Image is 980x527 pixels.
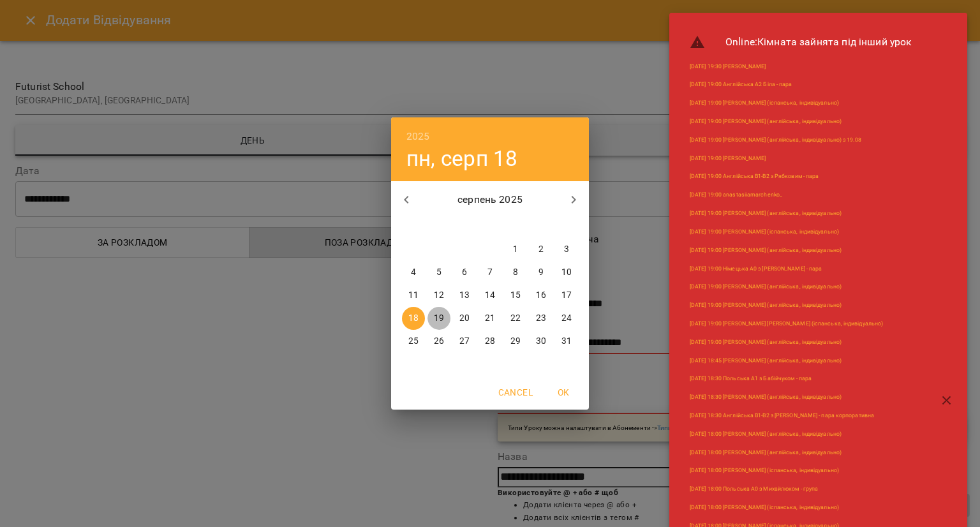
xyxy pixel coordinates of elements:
[453,330,476,353] button: 27
[690,320,883,328] a: [DATE] 19:00 [PERSON_NAME] [PERSON_NAME] (іспанська, індивідуально)
[510,289,521,302] p: 15
[690,136,861,144] a: [DATE] 19:00 [PERSON_NAME] (англійська, індивідуально) з 19.08
[427,261,450,284] button: 5
[485,289,495,302] p: 14
[530,330,553,353] button: 30
[564,243,569,256] p: 3
[485,335,495,348] p: 28
[402,284,425,307] button: 11
[453,307,476,330] button: 20
[479,330,501,353] button: 28
[479,261,501,284] button: 7
[561,289,572,302] p: 17
[402,261,425,284] button: 4
[536,335,546,348] p: 30
[493,381,538,404] button: Cancel
[459,312,470,325] p: 20
[530,307,553,330] button: 23
[530,284,553,307] button: 16
[462,266,467,279] p: 6
[690,375,812,383] a: [DATE] 18:30 Польська А1 з Бабійчуком - пара
[536,289,546,302] p: 16
[538,266,544,279] p: 9
[427,284,450,307] button: 12
[427,307,450,330] button: 19
[453,219,476,232] span: ср
[504,307,527,330] button: 22
[434,335,444,348] p: 26
[555,330,578,353] button: 31
[555,284,578,307] button: 17
[408,289,419,302] p: 11
[555,307,578,330] button: 24
[422,192,559,207] p: серпень 2025
[690,172,819,181] a: [DATE] 19:00 Англійська В1-В2 з Рябковим - пара
[690,154,766,163] a: [DATE] 19:00 [PERSON_NAME]
[513,266,518,279] p: 8
[690,338,842,346] a: [DATE] 19:00 [PERSON_NAME] (англійська, індивідуально)
[690,449,842,457] a: [DATE] 18:00 [PERSON_NAME] (англійська, індивідуально)
[690,485,818,493] a: [DATE] 18:00 Польська А0 з Михайлюком - група
[408,335,419,348] p: 25
[504,261,527,284] button: 8
[690,80,792,89] a: [DATE] 19:00 Англійська А2 Біла - пара
[543,381,584,404] button: OK
[453,284,476,307] button: 13
[555,261,578,284] button: 10
[504,284,527,307] button: 15
[479,219,501,232] span: чт
[479,284,501,307] button: 14
[510,312,521,325] p: 22
[690,393,842,401] a: [DATE] 18:30 [PERSON_NAME] (англійська, індивідуально)
[530,238,553,261] button: 2
[690,209,842,218] a: [DATE] 19:00 [PERSON_NAME] (англійська, індивідуально)
[479,307,501,330] button: 21
[402,307,425,330] button: 18
[690,466,839,475] a: [DATE] 18:00 [PERSON_NAME] (іспанська, індивідуально)
[406,128,430,145] button: 2025
[498,385,533,400] span: Cancel
[513,243,518,256] p: 1
[530,219,553,232] span: сб
[538,243,544,256] p: 2
[504,219,527,232] span: пт
[436,266,442,279] p: 5
[561,312,572,325] p: 24
[690,191,782,199] a: [DATE] 19:00 anastasiiamarchenko_
[536,312,546,325] p: 23
[690,412,874,420] a: [DATE] 18:30 Англійська В1-В2 з [PERSON_NAME] - пара корпоративна
[690,99,839,107] a: [DATE] 19:00 [PERSON_NAME] (іспанська, індивідуально)
[555,238,578,261] button: 3
[411,266,416,279] p: 4
[690,430,842,438] a: [DATE] 18:00 [PERSON_NAME] (англійська, індивідуально)
[427,330,450,353] button: 26
[690,246,842,255] a: [DATE] 19:00 [PERSON_NAME] (англійська, індивідуально)
[690,503,839,512] a: [DATE] 18:00 [PERSON_NAME] (іспанська, індивідуально)
[487,266,493,279] p: 7
[530,261,553,284] button: 9
[402,219,425,232] span: пн
[690,117,842,126] a: [DATE] 19:00 [PERSON_NAME] (англійська, індивідуально)
[561,335,572,348] p: 31
[427,219,450,232] span: вт
[690,283,842,291] a: [DATE] 19:00 [PERSON_NAME] (англійська, індивідуально)
[453,261,476,284] button: 6
[406,145,518,172] button: пн, серп 18
[690,357,842,365] a: [DATE] 18:45 [PERSON_NAME] (англійська, індивідуально)
[690,63,766,71] a: [DATE] 19:30 [PERSON_NAME]
[459,335,470,348] p: 27
[561,266,572,279] p: 10
[690,265,822,273] a: [DATE] 19:00 Німецька А0 з [PERSON_NAME] - пара
[510,335,521,348] p: 29
[504,330,527,353] button: 29
[434,289,444,302] p: 12
[725,34,911,50] span: Online : Кімната зайнята під інший урок
[690,301,842,309] a: [DATE] 19:00 [PERSON_NAME] (англійська, індивідуально)
[548,385,579,400] span: OK
[504,238,527,261] button: 1
[485,312,495,325] p: 21
[408,312,419,325] p: 18
[434,312,444,325] p: 19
